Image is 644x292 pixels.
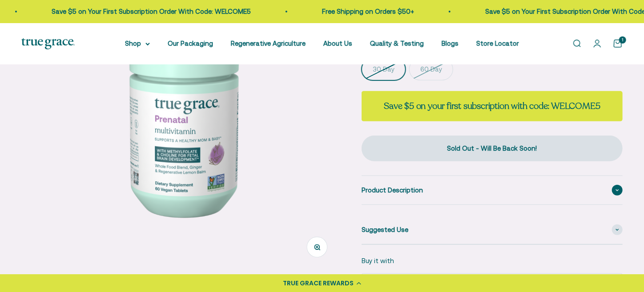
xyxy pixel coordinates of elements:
p: Buy it with [362,256,394,266]
a: About Us [323,40,352,47]
button: Sold Out - Will Be Back Soon! [362,136,623,161]
span: Product Description [362,185,423,196]
a: Regenerative Agriculture [231,40,306,47]
a: Free Shipping on Orders $50+ [317,8,409,15]
div: Sold Out - Will Be Back Soon! [379,143,605,154]
div: TRUE GRACE REWARDS [283,279,354,288]
strong: Save $5 on your first subscription with code: WELCOME5 [384,100,600,112]
a: Blogs [442,40,459,47]
span: Suggested Use [362,224,408,235]
p: Save $5 on Your First Subscription Order With Code: WELCOME5 [47,6,246,17]
a: Quality & Testing [370,40,424,47]
a: Store Locator [476,40,519,47]
summary: Suggested Use [362,216,623,244]
summary: Shop [125,38,150,49]
summary: Product Description [362,176,623,204]
cart-count: 1 [619,36,626,44]
a: Our Packaging [168,40,213,47]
